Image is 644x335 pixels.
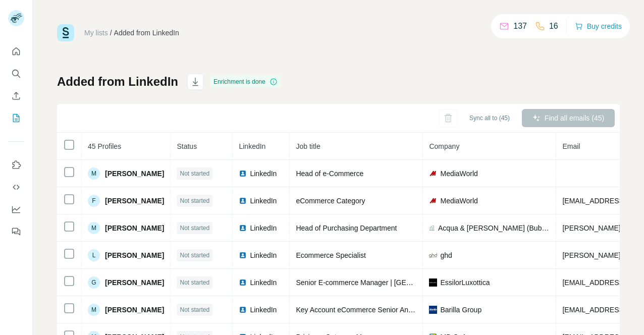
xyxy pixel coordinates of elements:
span: LinkedIn [250,277,277,288]
span: Status [177,142,197,150]
div: L [88,249,100,261]
span: [PERSON_NAME] [105,223,164,233]
span: [PERSON_NAME] [105,277,164,288]
button: Sync all to (45) [462,110,517,126]
span: LinkedIn [250,169,277,179]
span: [PERSON_NAME] [105,305,164,315]
button: Buy credits [575,19,622,33]
img: LinkedIn logo [239,170,247,178]
li: / [110,28,112,38]
button: My lists [8,109,24,127]
button: Enrich CSV [8,87,24,105]
p: 137 [513,20,527,32]
span: [PERSON_NAME] [105,250,164,260]
span: MediaWorld [440,196,477,206]
span: Key Account eCommerce Senior Analyst [296,306,422,314]
button: Feedback [8,222,24,241]
span: Not started [180,169,209,178]
img: Surfe Logo [57,24,74,41]
span: LinkedIn [250,223,277,233]
div: M [88,167,100,180]
button: Use Surfe API [8,178,24,196]
span: Barilla Group [440,305,481,315]
img: LinkedIn logo [239,306,247,314]
span: Head of e-Commerce [296,170,363,178]
span: EssilorLuxottica [440,277,490,288]
span: Not started [180,305,209,314]
div: M [88,304,100,316]
img: LinkedIn logo [239,251,247,259]
img: company-logo [429,170,437,178]
img: company-logo [429,197,437,205]
div: Enrichment is done [210,76,281,88]
span: Email [562,142,580,150]
div: F [88,195,100,207]
span: LinkedIn [250,305,277,315]
span: [PERSON_NAME] [105,196,164,206]
img: LinkedIn logo [239,278,247,287]
span: [PERSON_NAME] [105,169,164,179]
span: Senior E-commerce Manager | [GEOGRAPHIC_DATA] [296,278,467,287]
span: Ecommerce Specialist [296,251,366,259]
img: company-logo [429,251,437,259]
span: Job title [296,142,320,150]
img: company-logo [429,278,437,287]
span: Acqua & [PERSON_NAME] (Bubbles BidCo Spa) [438,223,550,233]
span: Head of Purchasing Department [296,224,397,232]
div: Added from LinkedIn [114,28,179,38]
p: 16 [549,20,558,32]
span: Not started [180,278,209,287]
span: MediaWorld [440,169,477,179]
span: 45 Profiles [88,142,121,150]
span: Not started [180,251,209,260]
button: Dashboard [8,200,24,218]
button: Quick start [8,42,24,61]
button: Search [8,65,24,83]
a: My lists [84,29,108,37]
img: LinkedIn logo [239,197,247,205]
div: M [88,222,100,234]
button: Use Surfe on LinkedIn [8,156,24,174]
img: company-logo [429,306,437,314]
h1: Added from LinkedIn [57,74,178,90]
span: LinkedIn [250,250,277,260]
span: Sync all to (45) [469,114,510,123]
span: Not started [180,196,209,205]
span: LinkedIn [250,196,277,206]
span: ghd [440,250,452,260]
span: Company [429,142,459,150]
div: G [88,276,100,289]
span: LinkedIn [239,142,265,150]
span: Not started [180,224,209,233]
span: eCommerce Category [296,197,365,205]
img: LinkedIn logo [239,224,247,232]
